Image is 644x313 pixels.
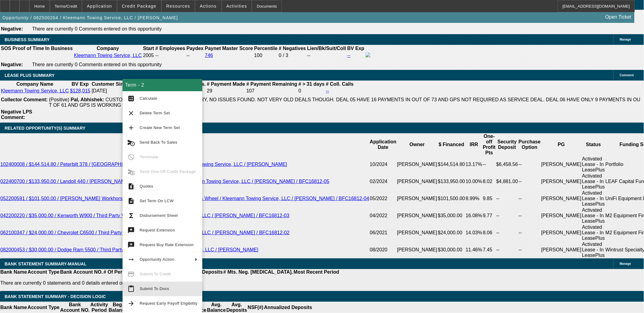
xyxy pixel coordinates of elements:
[1,26,23,31] b: Negative:
[496,224,518,241] td: --
[496,241,518,258] td: --
[518,190,541,207] td: --
[0,213,289,218] a: 042200220 / $35,000.00 / Kenworth W900 / Third Party Vendor / [PERSON_NAME] Service, LLC / [PERSO...
[541,224,582,241] td: [PERSON_NAME]
[226,4,247,9] span: Activities
[127,241,135,249] mat-icon: try
[162,0,195,12] button: Resources
[0,280,339,286] p: There are currently 0 statements and 0 details entered on this opportunity
[87,4,112,9] span: Application
[370,241,397,258] td: 08/2020
[0,162,287,167] a: 102400008 / $144,514.80 / Peterbilt 378 / [GEOGRAPHIC_DATA] Garage, Inc. / Kleemann Towing Servic...
[49,97,641,108] span: CUSTOMER HAS A GOOD PAYING HISTORY, NO ISSUES FOUND. NOT VERY OLD DEALS THOUGH. DEAL 05 HAVE 16 P...
[140,257,175,262] span: Opportunity Action
[279,53,306,58] div: 0 / 3
[518,241,541,258] td: --
[582,224,605,241] td: Activated Lease - In LeasePlus
[140,184,153,189] span: Quotes
[1,109,32,120] b: Negative LPS Comment:
[326,81,354,87] b: # Coll. Calls
[541,173,582,190] td: [PERSON_NAME]
[127,124,135,131] mat-icon: add
[246,81,297,87] b: # Payment Remaining
[140,213,178,218] span: Disbursement Sheet
[370,224,397,241] td: 06/2021
[117,0,161,12] button: Credit Package
[5,261,86,266] span: BANK STATEMENT SUMMARY-MANUAL
[518,224,541,241] td: --
[127,285,135,293] mat-icon: content_paste
[307,52,346,59] td: --
[5,294,106,299] span: Bank Statement Summary - Decision Logic
[74,53,142,58] a: Kleemann Towing Service, LLC
[205,46,253,51] b: Paynet Master Score
[155,53,159,58] span: --
[222,0,252,12] button: Activities
[541,133,582,156] th: PG
[438,133,466,156] th: $ Financed
[496,173,518,190] td: $4,881.00
[143,52,154,59] td: 2005
[71,97,104,102] b: Pal, Abhishek:
[438,224,466,241] td: $24,000.00
[518,133,541,156] th: Purchase Option
[299,81,325,87] b: # > 31 days
[5,126,85,131] span: RELATED OPPORTUNITY(S) SUMMARY
[186,46,204,51] b: Paydex
[397,133,438,156] th: Owner
[140,125,180,130] span: Create New Term Set
[205,53,213,58] a: 746
[127,110,135,117] mat-icon: clear
[5,73,55,78] span: LEASE PLUS SUMMARY
[483,173,496,190] td: 8.02
[620,38,631,41] span: Manage
[140,199,174,203] span: Set Term On LCW
[223,269,293,275] th: # Mts. Neg. [MEDICAL_DATA].
[200,4,217,9] span: Actions
[397,207,438,224] td: [PERSON_NAME]
[298,88,325,94] td: 0
[496,190,518,207] td: --
[370,156,397,173] td: 10/2024
[1,45,12,52] th: SOS
[438,173,466,190] td: $133,950.00
[254,53,278,58] div: 100
[620,262,631,265] span: Manage
[127,197,135,205] mat-icon: description
[82,0,116,12] button: Application
[347,46,364,51] b: BV Exp
[140,140,177,145] span: Send Back To Sales
[541,207,582,224] td: [PERSON_NAME]
[32,62,162,67] span: There are currently 0 Comments entered on this opportunity
[72,81,89,87] b: BV Exp
[496,207,518,224] td: --
[370,190,397,207] td: 05/2022
[466,207,483,224] td: 16.08%
[195,0,221,12] button: Actions
[140,286,169,291] span: Submit To Docs
[370,207,397,224] td: 04/2022
[483,207,496,224] td: 9.77
[32,26,162,31] span: There are currently 0 Comments entered on this opportunity
[518,173,541,190] td: --
[620,74,634,77] span: Comment
[438,207,466,224] td: $35,000.00
[166,4,190,9] span: Resources
[2,15,178,20] span: Opportunity / 082500204 / Kleemann Towing Service, LLC / [PERSON_NAME]
[397,241,438,258] td: [PERSON_NAME]
[155,46,185,51] b: # Employees
[541,156,582,173] td: [PERSON_NAME]
[483,241,496,258] td: 7.45
[397,224,438,241] td: [PERSON_NAME]
[127,95,135,102] mat-icon: calculate
[127,183,135,190] mat-icon: request_quote
[60,269,103,275] th: Bank Account NO.
[97,46,119,51] b: Company
[483,156,496,173] td: --
[370,173,397,190] td: 02/2024
[186,52,204,59] td: --
[1,62,23,67] b: Negative:
[1,97,48,102] b: Collector Comment:
[541,241,582,258] td: [PERSON_NAME]
[518,207,541,224] td: --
